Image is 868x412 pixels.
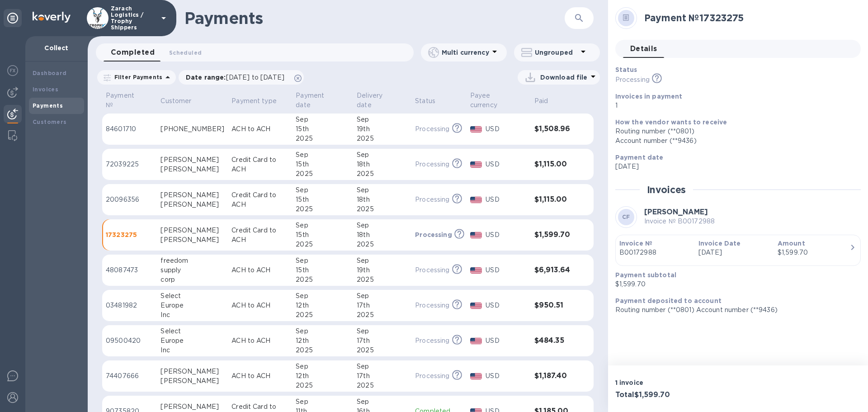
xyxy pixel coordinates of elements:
div: Sep [296,221,349,230]
div: Sep [357,115,408,124]
b: Customers [33,118,67,125]
p: Payment date [296,91,338,110]
div: Sep [357,256,408,265]
div: Sep [296,256,349,265]
div: 19th [357,265,408,275]
div: Sep [296,327,349,336]
p: 03481982 [106,301,153,310]
p: 1 invoice [615,378,735,387]
p: $1,599.70 [615,279,854,289]
b: Payments [33,102,63,109]
div: Sep [357,397,408,407]
div: Sep [357,327,408,336]
div: $1,599.70 [778,248,849,257]
b: Payment date [615,154,664,161]
span: Details [630,43,657,55]
b: Invoices [33,86,58,93]
div: Sep [357,150,408,160]
p: ACH to ACH [231,265,288,275]
span: Status [415,96,447,106]
p: 09500420 [106,336,153,346]
div: 17th [357,371,408,381]
div: Sep [296,115,349,124]
div: [PHONE_NUMBER] [160,124,224,134]
h2: Payment № 17323275 [644,12,854,24]
p: Processing [415,265,449,275]
div: Sep [357,362,408,371]
div: 19th [357,124,408,134]
p: Processing [415,336,449,346]
div: 18th [357,160,408,169]
p: 74407666 [106,371,153,381]
p: 48087473 [106,265,153,275]
iframe: Chat Widget [823,369,868,412]
p: Paid [534,96,548,106]
img: USD [470,126,482,133]
p: Invoice № B00172988 [644,217,715,226]
div: 12th [296,301,349,310]
p: Routing number (**0801) Account number (**9436) [615,305,854,315]
div: 2025 [296,275,349,284]
div: corp [160,275,224,284]
div: Europe [160,301,224,310]
p: USD [486,230,527,240]
p: [DATE] [615,162,854,171]
span: Delivery date [357,91,408,110]
b: Invoices in payment [615,93,683,100]
div: 15th [296,265,349,275]
p: 72039225 [106,160,153,169]
div: Sep [296,185,349,195]
div: [PERSON_NAME] [160,402,224,412]
div: [PERSON_NAME] [160,235,224,245]
b: How the vendor wants to receive [615,118,727,126]
p: 1 [615,101,854,110]
b: Invoice Date [698,240,741,247]
p: Status [415,96,435,106]
p: Download file [540,73,588,82]
div: Europe [160,336,224,346]
div: Account number (**9436) [615,136,854,146]
div: 15th [296,195,349,204]
h3: $484.35 [534,336,576,345]
div: Routing number (**0801) [615,127,854,136]
img: Foreign exchange [7,65,18,76]
div: 2025 [357,310,408,320]
div: 2025 [296,134,349,143]
img: USD [470,232,482,238]
div: Unpin categories [4,9,22,27]
p: Credit Card to ACH [231,190,288,209]
p: Delivery date [357,91,396,110]
div: [PERSON_NAME] [160,200,224,209]
b: Payment deposited to account [615,297,722,304]
div: 2025 [296,204,349,214]
p: Processing [415,230,452,239]
div: 2025 [357,275,408,284]
div: 17th [357,336,408,346]
h3: $1,115.00 [534,160,576,169]
div: [PERSON_NAME] [160,165,224,174]
b: Dashboard [33,70,67,76]
b: Invoice № [619,240,652,247]
div: 2025 [296,381,349,390]
b: Payment subtotal [615,271,676,279]
div: Sep [296,291,349,301]
h3: $1,115.00 [534,195,576,204]
p: USD [486,124,527,134]
div: 12th [296,371,349,381]
div: 2025 [296,310,349,320]
div: 2025 [357,169,408,179]
div: [PERSON_NAME] [160,367,224,376]
div: 15th [296,124,349,134]
button: Invoice №B00172988Invoice Date[DATE]Amount$1,599.70 [615,235,861,266]
span: Scheduled [169,48,202,57]
div: 2025 [357,134,408,143]
p: Zarach Logistics / Trophy Shippers [111,5,156,31]
h3: $1,508.96 [534,125,576,133]
p: Credit Card to ACH [231,155,288,174]
span: Payment type [231,96,288,106]
b: [PERSON_NAME] [644,208,708,216]
img: USD [470,267,482,274]
div: 2025 [357,240,408,249]
p: Payment type [231,96,277,106]
div: Date range:[DATE] to [DATE] [179,70,304,85]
